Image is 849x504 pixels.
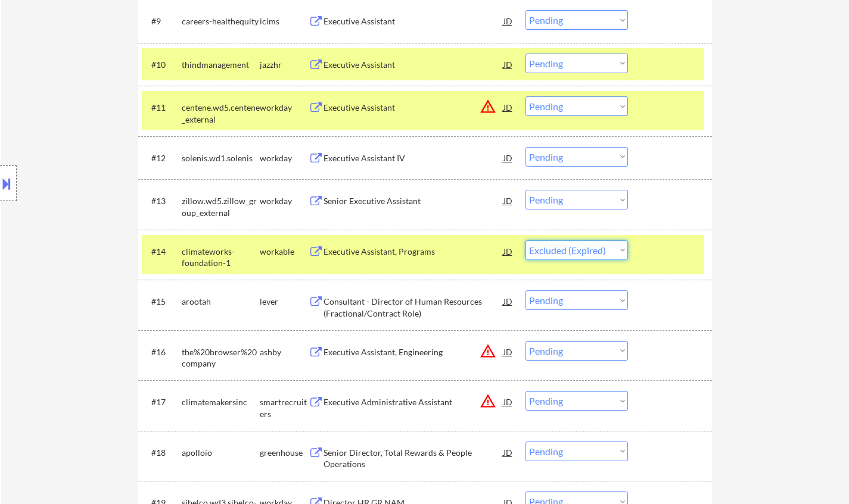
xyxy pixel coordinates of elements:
div: arootah [182,296,260,308]
div: Executive Assistant [324,59,503,71]
div: JD [502,190,514,211]
div: lever [260,296,309,308]
div: icims [260,15,309,27]
div: #9 [151,15,172,27]
div: smartrecruiters [260,396,309,420]
div: Executive Assistant, Engineering [324,346,503,358]
div: thindmanagement [182,59,260,71]
div: JD [502,391,514,412]
div: JD [502,147,514,168]
div: climatemakersinc [182,396,260,408]
button: warning_amber [480,393,496,409]
button: warning_amber [480,98,496,115]
div: JD [502,442,514,463]
div: JD [502,96,514,118]
div: JD [502,10,514,32]
div: Executive Assistant [324,102,503,114]
div: ashby [260,346,309,358]
div: workday [260,152,309,164]
div: zillow.wd5.zillow_group_external [182,195,260,218]
div: apolloio [182,447,260,459]
div: solenis.wd1.solenis [182,152,260,164]
div: #18 [151,447,172,459]
div: #15 [151,296,172,308]
div: Senior Director, Total Rewards & People Operations [324,447,503,470]
div: #16 [151,346,172,358]
div: JD [502,54,514,75]
div: Executive Administrative Assistant [324,396,503,408]
div: JD [502,290,514,312]
div: Executive Assistant IV [324,152,503,164]
div: centene.wd5.centene_external [182,102,260,125]
button: warning_amber [480,343,496,359]
div: greenhouse [260,447,309,459]
div: workday [260,195,309,207]
div: climateworks-foundation-1 [182,246,260,269]
div: workday [260,102,309,114]
div: jazzhr [260,59,309,71]
div: Consultant - Director of Human Resources (Fractional/Contract Role) [324,296,503,319]
div: Executive Assistant, Programs [324,246,503,258]
div: Executive Assistant [324,15,503,27]
div: JD [502,341,514,362]
div: JD [502,240,514,262]
div: the%20browser%20company [182,346,260,370]
div: workable [260,246,309,258]
div: careers-healthequity [182,15,260,27]
div: #10 [151,59,172,71]
div: Senior Executive Assistant [324,195,503,207]
div: #17 [151,396,172,408]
